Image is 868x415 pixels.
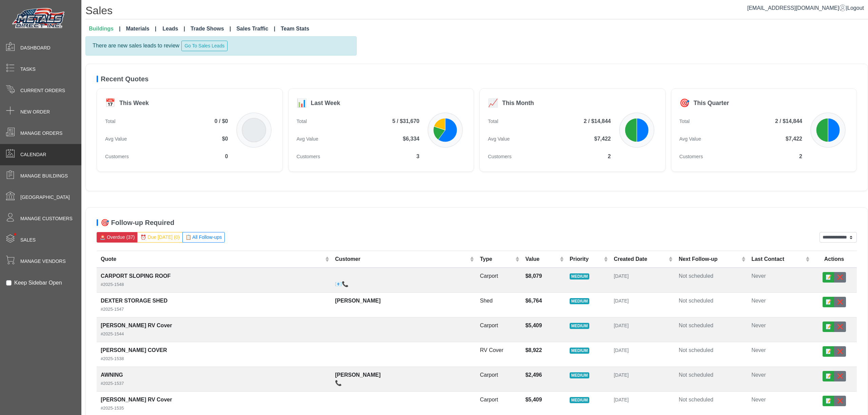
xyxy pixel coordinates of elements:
a: Sales Traffic [234,22,278,36]
div: Type [480,255,514,263]
span: Never [751,298,766,304]
a: Go To Sales Leads [179,43,228,48]
span: Manage Orders [20,130,62,137]
span: $7,422 [594,135,611,143]
span: Dashboard [20,44,51,51]
a: 📞 [342,281,349,287]
button: ❌ [834,396,846,406]
span: Customers [488,153,512,161]
a: 📞 [335,380,342,386]
a: Buildings [86,22,123,36]
span: Not scheduled [679,298,713,304]
div: Quote [101,255,323,263]
span: 2 [608,152,611,161]
img: Metals Direct Inc Logo [10,6,68,31]
div: Customer [335,255,468,263]
span: Sales [20,236,36,244]
div: 📈 [488,97,498,109]
span: Total [679,118,690,125]
strong: [PERSON_NAME] COVER [101,347,167,353]
label: Keep Sidebar Open [14,279,62,287]
div: 🎯 [679,97,690,109]
div: Priority [570,255,602,263]
button: ❌ [834,272,846,283]
strong: [PERSON_NAME] [335,372,380,378]
span: Never [751,397,766,402]
path: Carport: 1 quote [828,118,840,142]
button: 📝 [823,346,834,357]
span: Calendar [20,151,46,158]
div: Actions [815,255,853,263]
td: Carport [476,367,521,392]
span: 0 / $0 [214,117,228,125]
span: $6,334 [403,135,419,143]
div: | [747,4,864,12]
div: This Quarter [694,99,729,107]
button: 📝 [823,371,834,381]
small: #2025-1537 [101,381,124,386]
strong: $5,409 [525,397,542,402]
span: [DATE] [614,323,629,328]
span: MEDIUM [570,372,589,378]
span: New Order [20,108,50,116]
span: • [6,223,24,245]
span: $7,422 [786,135,802,143]
span: Avg Value [297,136,318,143]
span: Customers [679,153,703,161]
div: This Month [502,99,534,107]
div: There are new sales leads to review [85,36,357,56]
button: ❌ [834,297,846,307]
span: [GEOGRAPHIC_DATA] [20,194,70,201]
span: Avg Value [679,136,701,143]
span: MEDIUM [570,323,589,329]
path: Shed: 1 quote [816,118,828,142]
span: Manage Buildings [20,172,68,180]
button: ❌ [834,346,846,357]
span: Never [751,372,766,378]
span: Avg Value [488,136,510,143]
span: MEDIUM [570,273,589,279]
button: 📋 All Follow-ups [182,232,225,243]
a: Trade Shows [188,22,234,36]
td: Shed [476,293,521,317]
path: Shed: 1 quote [625,118,637,142]
span: Manage Customers [20,215,73,222]
button: 🚨 Overdue (37) [97,232,138,243]
span: Current Orders [20,87,65,94]
button: ⏰ Due [DATE] (0) [137,232,183,243]
div: Value [525,255,558,263]
path: Shed: 1 quote [434,118,445,130]
small: #2025-1535 [101,406,124,411]
span: 2 [799,152,802,161]
h5: 🎯 Follow-up Required [97,219,857,227]
span: [DATE] [614,397,629,402]
span: MEDIUM [570,348,589,354]
span: Never [751,273,766,279]
strong: CARPORT SLOPING ROOF [101,273,171,279]
span: Customers [105,153,129,161]
span: Logout [847,5,864,11]
a: Leads [160,22,188,36]
td: RV Cover [476,342,521,367]
span: 5 / $31,670 [392,117,419,125]
div: Next Follow-up [679,255,740,263]
span: 2 / $14,844 [584,117,611,125]
span: [DATE] [614,348,629,353]
a: 📧 [335,281,342,287]
a: Team Stats [278,22,312,36]
strong: [PERSON_NAME] [335,298,380,304]
span: [DATE] [614,372,629,378]
span: Not scheduled [679,347,713,353]
h5: Recent Quotes [97,75,857,83]
circle: No quotes this week [242,118,266,142]
span: Manage Vendors [20,258,66,265]
button: 📝 [823,321,834,332]
span: 2 / $14,844 [775,117,802,125]
span: 3 [416,152,419,161]
strong: [PERSON_NAME] RV Cover [101,323,172,328]
span: Tasks [20,66,36,73]
button: 📝 [823,297,834,307]
span: MEDIUM [570,298,589,304]
small: #2025-1547 [101,307,124,312]
div: Created Date [614,255,667,263]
